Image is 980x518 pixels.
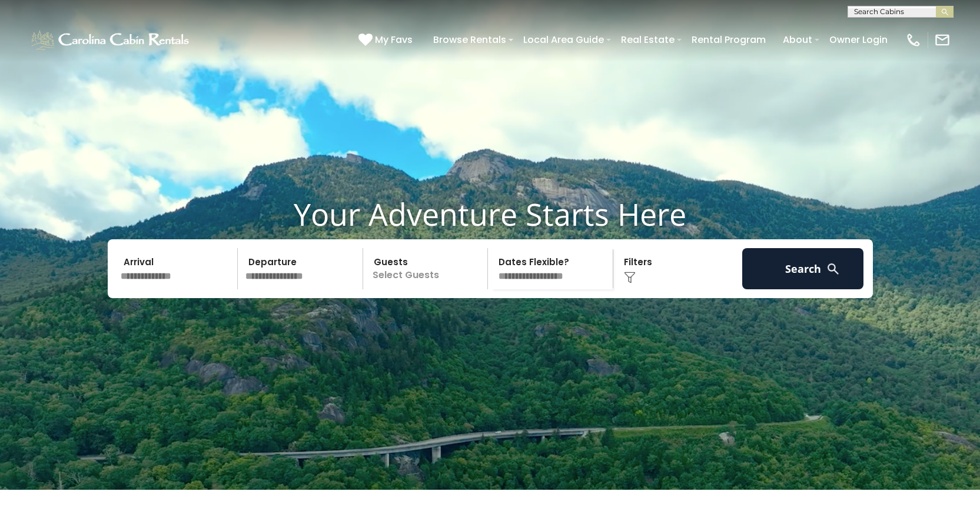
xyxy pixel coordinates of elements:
img: phone-regular-white.png [905,32,922,48]
span: My Favs [375,32,413,47]
a: About [777,29,818,50]
a: Local Area Guide [517,29,610,50]
img: White-1-1-2.png [29,28,192,52]
img: filter--v1.png [624,272,636,283]
a: Owner Login [823,29,893,50]
p: Select Guests [367,248,488,289]
img: search-regular-white.png [826,262,841,276]
a: Real Estate [615,29,680,50]
h1: Your Adventure Starts Here [9,196,971,232]
button: Search [742,248,864,289]
a: Rental Program [686,29,772,50]
img: mail-regular-white.png [934,32,951,48]
a: My Favs [358,32,416,48]
a: Browse Rentals [427,29,512,50]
